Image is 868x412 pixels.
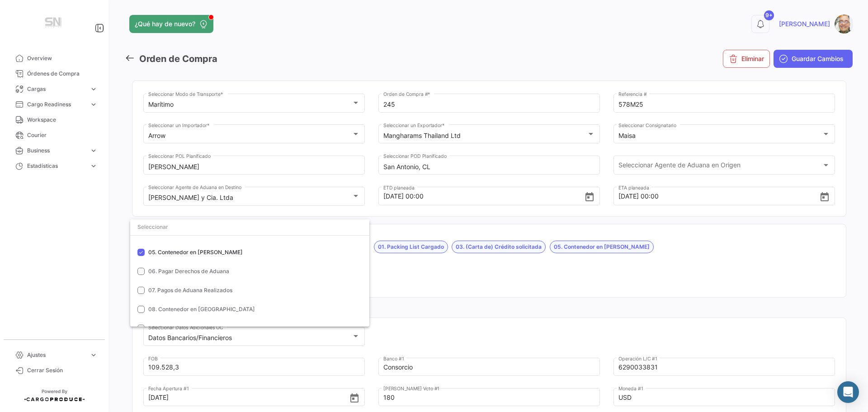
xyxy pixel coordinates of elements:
span: 07. Pagos de Aduana Realizados [148,287,232,294]
span: 05. Contenedor en [PERSON_NAME] [148,249,243,256]
span: 09. Carga Completa [148,325,200,331]
input: dropdown search [130,219,369,235]
div: Abrir Intercom Messenger [837,381,859,403]
span: 08. Contenedor en [GEOGRAPHIC_DATA] [148,306,255,313]
span: 06. Pagar Derechos de Aduana [148,268,229,275]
